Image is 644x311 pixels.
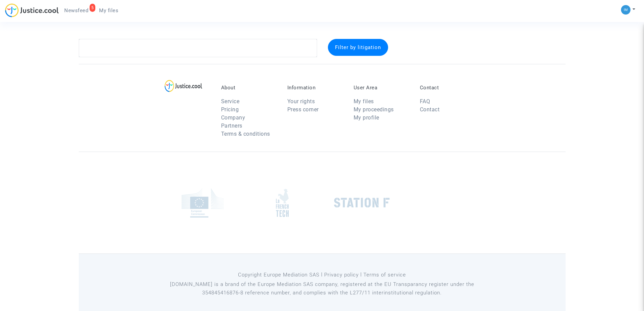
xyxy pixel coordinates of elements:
[99,7,118,14] span: My files
[165,80,202,92] img: logo-lg.svg
[276,188,289,217] img: french_tech.png
[94,5,124,16] a: My files
[221,85,277,91] p: About
[335,44,381,50] span: Filter by litigation
[354,85,410,91] p: User Area
[221,114,245,121] a: Company
[354,114,379,121] a: My profile
[64,7,88,14] span: Newsfeed
[420,85,476,91] p: Contact
[287,106,319,113] a: Press corner
[221,131,270,137] a: Terms & conditions
[354,106,394,113] a: My proceedings
[168,271,476,279] p: Copyright Europe Mediation SAS l Privacy policy l Terms of service
[621,5,630,15] img: a105443982b9e25553e3eed4c9f672e7
[221,123,242,129] a: Partners
[182,188,224,218] img: europe_commision.png
[59,5,94,16] a: 5Newsfeed
[90,4,96,12] div: 5
[221,98,240,105] a: Service
[168,280,476,297] p: [DOMAIN_NAME] is a brand of the Europe Mediation SAS company, registered at the EU Transparancy r...
[5,3,59,17] img: jc-logo.svg
[334,198,390,208] img: stationf.png
[354,98,374,105] a: My files
[420,98,430,105] a: FAQ
[287,85,343,91] p: Information
[221,106,239,113] a: Pricing
[420,106,440,113] a: Contact
[287,98,315,105] a: Your rights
